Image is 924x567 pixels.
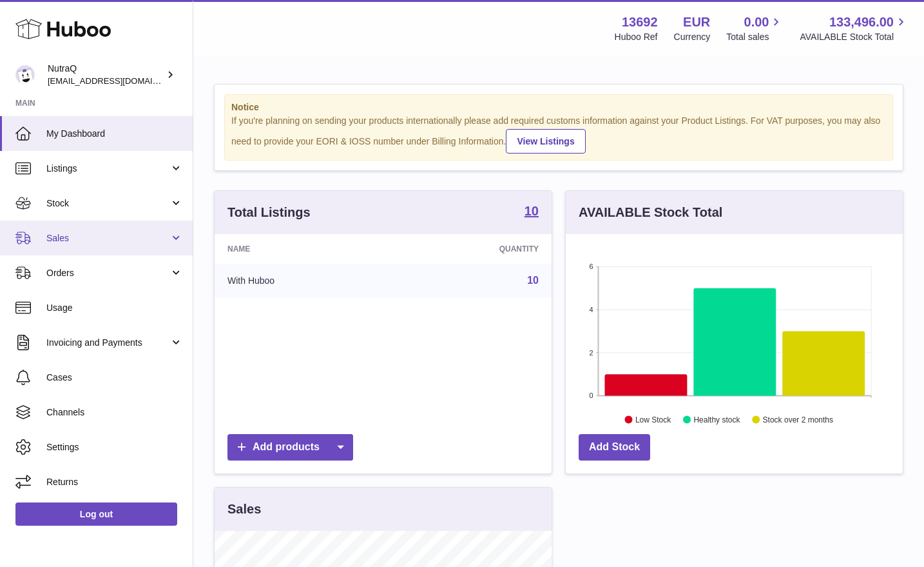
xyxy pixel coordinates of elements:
div: If you're planning on sending your products internationally please add required customs informati... [231,115,886,154]
strong: EUR [683,14,710,31]
span: [EMAIL_ADDRESS][DOMAIN_NAME] [48,75,189,86]
div: NutraQ [48,63,164,87]
span: Channels [46,406,183,419]
th: Name [215,234,392,264]
span: Cases [46,372,183,384]
text: 4 [589,306,593,313]
th: Quantity [392,234,552,264]
text: Low Stock [635,415,671,424]
span: 133,496.00 [829,14,894,31]
span: Usage [46,302,183,314]
strong: 13692 [622,14,658,31]
a: Add Stock [579,434,650,461]
strong: Notice [231,101,886,114]
a: 133,496.00 AVAILABLE Stock Total [800,14,909,43]
span: Sales [46,232,169,244]
span: Orders [46,267,169,279]
a: Log out [15,502,177,526]
div: Currency [674,31,711,43]
h3: Total Listings [227,204,311,221]
span: Invoicing and Payments [46,337,169,349]
text: 6 [589,263,593,270]
a: 10 [527,275,539,286]
text: Healthy stock [693,415,740,424]
span: Settings [46,441,183,453]
span: Stock [46,197,169,210]
img: log@nutraq.com [15,65,35,85]
div: Huboo Ref [615,31,658,43]
text: Stock over 2 months [763,415,833,424]
a: 10 [525,204,539,220]
span: Returns [46,476,183,488]
strong: 10 [525,204,539,217]
span: AVAILABLE Stock Total [800,31,909,43]
a: View Listings [506,129,585,154]
a: Add products [227,434,353,461]
span: Total sales [726,31,784,43]
text: 0 [589,392,593,399]
text: 2 [589,348,593,356]
span: 0.00 [744,14,769,31]
span: My Dashboard [46,128,183,140]
span: Listings [46,163,169,175]
h3: Sales [227,501,261,518]
h3: AVAILABLE Stock Total [579,204,722,221]
td: With Huboo [215,264,392,297]
a: 0.00 Total sales [726,14,784,43]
